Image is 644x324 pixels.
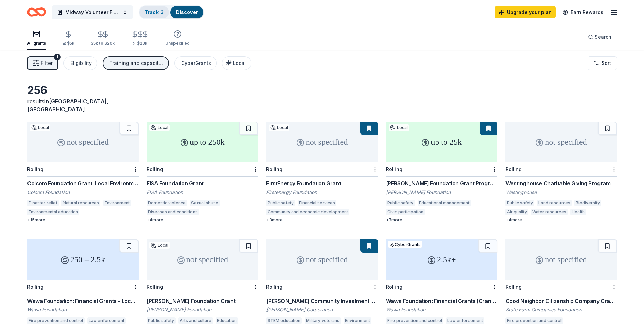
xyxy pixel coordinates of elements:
[418,200,471,206] div: Educational management
[266,239,378,280] div: not specified
[602,59,611,67] span: Sort
[149,124,170,131] div: Local
[505,284,522,290] div: Rolling
[61,200,100,206] div: Natural resources
[27,317,85,324] div: Fire prevention and control
[147,284,163,290] div: Rolling
[27,209,79,215] div: Environmental education
[505,200,534,206] div: Public safety
[27,284,43,290] div: Rolling
[82,209,136,215] div: Solid waste management
[266,122,378,223] a: not specifiedLocalRollingFirstEnergy Foundation GrantFirstenergy FoundationPublic safetyFinancial...
[386,306,497,313] div: Wawa Foundation
[386,200,415,206] div: Public safety
[27,56,58,70] button: Filter1
[574,200,601,206] div: Biodiversity
[147,239,258,280] div: not specified
[52,5,133,19] button: Midway Volunteer Fire Department
[266,200,295,206] div: Public safety
[41,59,53,67] span: Filter
[30,124,50,131] div: Local
[505,179,617,187] div: Westinghouse Charitable Giving Program
[583,30,617,44] button: Search
[27,98,108,113] span: in
[63,56,97,70] button: Eligibility
[147,200,187,206] div: Domestic violence
[266,284,282,290] div: Rolling
[386,179,497,187] div: [PERSON_NAME] Foundation Grant Program
[27,27,46,50] button: All grants
[91,28,115,50] button: $5k to $20k
[389,124,409,131] div: Local
[505,122,617,223] a: not specifiedRollingWestinghouse Charitable Giving ProgramWestinghousePublic safetyLand resources...
[27,179,139,187] div: Colcom Foundation Grant: Local Environment & Community
[495,6,556,18] a: Upgrade your plan
[505,306,617,313] div: State Farm Companies Foundation
[298,200,336,206] div: Financial services
[266,317,302,324] div: STEM education
[505,297,617,305] div: Good Neighbor Citizenship Company Grants
[27,166,43,172] div: Rolling
[266,217,378,223] div: + 3 more
[505,317,563,324] div: Fire prevention and control
[147,189,258,196] div: FISA Foundation
[165,41,190,46] div: Unspecified
[386,217,497,223] div: + 7 more
[570,209,586,215] div: Health
[62,28,74,50] button: ≤ $5k
[181,59,211,67] div: CyberGrants
[595,33,611,41] span: Search
[27,122,139,162] div: not specified
[344,317,371,324] div: Environment
[386,284,402,290] div: Rolling
[54,54,61,60] div: 1
[588,56,617,70] button: Sort
[386,122,497,162] div: up to 25k
[190,200,220,206] div: Sexual abuse
[62,41,74,46] div: ≤ $5k
[537,200,572,206] div: Land resources
[147,122,258,162] div: up to 250k
[27,98,108,113] span: [GEOGRAPHIC_DATA], [GEOGRAPHIC_DATA]
[266,306,378,313] div: [PERSON_NAME] Corporation
[27,306,139,313] div: Wawa Foundation
[165,27,190,50] button: Unspecified
[87,317,126,324] div: Law enforcement
[147,209,199,215] div: Diseases and conditions
[505,189,617,196] div: Westinghouse
[27,200,59,206] div: Disaster relief
[386,189,497,196] div: [PERSON_NAME] Foundation
[266,179,378,187] div: FirstEnergy Foundation Grant
[91,41,115,46] div: $5k to $20k
[27,97,139,113] div: results
[27,297,139,305] div: Wawa Foundation: Financial Grants - Local Connection Grants (Grants less than $2,500)
[147,166,163,172] div: Rolling
[386,209,425,215] div: Civic participation
[147,317,176,324] div: Public safety
[147,297,258,305] div: [PERSON_NAME] Foundation Grant
[388,241,422,248] div: CyberGrants
[103,200,131,206] div: Environment
[505,239,617,280] div: not specified
[505,122,617,162] div: not specified
[386,122,497,223] a: up to 25kLocalRolling[PERSON_NAME] Foundation Grant Program[PERSON_NAME] FoundationPublic safetyE...
[149,242,170,249] div: Local
[233,60,246,66] span: Local
[27,4,46,20] a: Home
[27,84,139,97] div: 256
[147,179,258,187] div: FISA Foundation Grant
[558,6,607,18] a: Earn Rewards
[505,209,528,215] div: Air quality
[305,317,341,324] div: Military veterans
[216,317,238,324] div: Education
[131,28,149,50] button: > $20k
[147,217,258,223] div: + 4 more
[27,217,139,223] div: + 15 more
[386,239,497,280] div: 2.5k+
[386,297,497,305] div: Wawa Foundation: Financial Grants (Grants over $2,500)
[27,41,46,46] div: All grants
[65,8,119,16] span: Midway Volunteer Fire Department
[531,209,568,215] div: Water resources
[176,9,198,15] a: Discover
[147,122,258,223] a: up to 250kLocalRollingFISA Foundation GrantFISA FoundationDomestic violenceSexual abuseDiseases a...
